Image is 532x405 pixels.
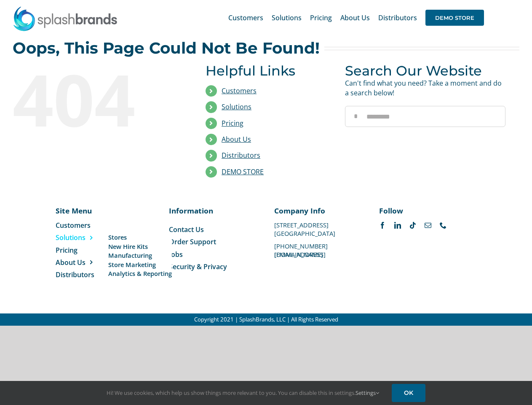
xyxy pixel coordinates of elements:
a: Jobs [169,250,258,259]
a: DEMO STORE [222,167,264,176]
span: Manufacturing [108,251,152,260]
a: Customers [56,221,112,230]
h3: Helpful Links [206,63,332,78]
span: Security & Privacy [169,262,227,271]
a: About Us [222,135,251,144]
span: Solutions [56,233,86,242]
span: Contact Us [169,225,204,234]
a: Solutions [222,102,251,111]
a: OK [392,384,425,402]
a: Pricing [310,4,332,31]
p: Site Menu [56,205,112,216]
input: Search [345,106,366,127]
span: About Us [340,14,370,21]
a: Analytics & Reporting [108,269,172,278]
nav: Menu [169,225,258,272]
a: Stores [108,233,172,242]
a: Customers [228,4,263,31]
a: tiktok [409,222,416,229]
a: Pricing [56,246,112,255]
span: About Us [56,258,86,267]
span: Distributors [378,14,417,21]
a: Customers [222,86,257,95]
p: Follow [379,205,468,216]
a: New Hire Kits [108,242,172,251]
p: Information [169,205,258,216]
a: phone [440,222,446,229]
span: Pricing [56,246,78,255]
span: DEMO STORE [425,10,484,26]
a: facebook [379,222,386,229]
a: Distributors [378,4,417,31]
h2: Oops, This Page Could Not Be Found! [13,40,320,57]
a: DEMO STORE [425,4,484,31]
span: Order Support [169,237,216,246]
span: Pricing [310,14,332,21]
span: Hi! We use cookies, which help us show things more relevant to you. You can disable this in setti... [107,389,379,397]
p: Company Info [274,205,363,216]
a: Store Marketing [108,260,172,269]
p: Can't find what you need? Take a moment and do a search below! [345,78,505,97]
nav: Main Menu [228,4,484,31]
a: linkedin [394,222,401,229]
input: Search... [345,106,505,127]
a: Solutions [56,233,112,242]
a: Settings [356,389,379,397]
a: Manufacturing [108,251,172,260]
span: Stores [108,233,127,242]
span: Store Marketing [108,260,156,269]
span: Customers [228,14,263,21]
a: Distributors [56,270,112,279]
a: Security & Privacy [169,262,258,271]
span: Solutions [272,14,302,21]
span: New Hire Kits [108,242,148,251]
img: SplashBrands.com Logo [13,6,118,31]
a: Pricing [222,119,243,128]
a: Distributors [222,151,260,160]
a: mail [425,222,431,229]
span: Jobs [169,250,183,259]
a: Order Support [169,237,258,246]
a: Contact Us [169,225,258,234]
h3: Search Our Website [345,63,505,78]
a: About Us [56,258,112,267]
div: 404 [13,63,173,135]
span: Customers [56,221,91,230]
nav: Menu [56,221,112,280]
span: Distributors [56,270,94,279]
